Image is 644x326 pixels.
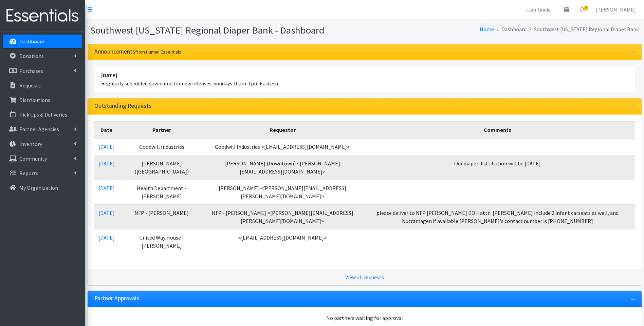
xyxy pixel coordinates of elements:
p: Reports [19,170,38,177]
a: [DATE] [98,143,115,150]
p: Purchases [19,67,43,74]
li: Regularly scheduled downtime for new releases: Sundays 10am-1pm Eastern. [94,67,635,91]
h3: Outstanding Requests [94,102,151,109]
td: Goodwill Industries <[EMAIL_ADDRESS][DOMAIN_NAME]> [205,138,361,155]
p: My Organization [19,184,58,191]
p: Pick Ups & Deliveries [19,111,67,118]
td: NFP - [PERSON_NAME] [119,204,205,229]
a: Inventory [3,137,82,151]
li: Southwest [US_STATE] Regional Diaper Bank [527,24,639,34]
td: [PERSON_NAME] (Downtown) <[PERSON_NAME][EMAIL_ADDRESS][DOMAIN_NAME]> [205,155,361,180]
p: Inventory [19,141,42,147]
a: Dashboard [3,35,82,48]
td: Goodwill Industries [119,138,205,155]
p: Distributions [19,97,50,103]
p: Partner Agencies [19,126,59,133]
div: No partners waiting for approval [94,314,635,322]
a: [DATE] [98,234,115,241]
strong: [DATE] [101,72,117,79]
p: Community [19,155,47,162]
a: 4 [574,3,590,16]
p: Requests [19,82,41,89]
td: please deliver to NFP [PERSON_NAME] DOH attn: [PERSON_NAME] include 2 infant carseats as well, an... [361,204,635,229]
td: [PERSON_NAME] ([GEOGRAPHIC_DATA]) [119,155,205,180]
h1: Southwest [US_STATE] Regional Diaper Bank - Dashboard [90,24,362,36]
h3: Announcements [94,48,181,55]
a: Purchases [3,64,82,78]
a: Reports [3,166,82,180]
th: Requestor [205,121,361,138]
small: from Human Essentials [135,49,181,55]
th: Partner [119,121,205,138]
a: Pick Ups & Deliveries [3,108,82,121]
td: <[EMAIL_ADDRESS][DOMAIN_NAME]> [205,229,361,254]
td: Our diaper distribution will be [DATE] [361,155,635,180]
a: [PERSON_NAME] [590,3,641,16]
a: Partner Agencies [3,122,82,136]
td: NFP - [PERSON_NAME] <[PERSON_NAME][EMAIL_ADDRESS][PERSON_NAME][DOMAIN_NAME]> [205,204,361,229]
h3: Partner Approvals [94,295,139,302]
a: [DATE] [98,160,115,167]
th: Comments [361,121,635,138]
a: [DATE] [98,209,115,216]
a: Requests [3,79,82,92]
a: Community [3,152,82,165]
td: Health Department - [PERSON_NAME] [119,180,205,204]
th: Date [94,121,119,138]
p: Donations [19,53,44,59]
img: HumanEssentials [3,4,82,27]
a: Home [480,26,494,33]
li: Dashboard [494,24,527,34]
a: My Organization [3,181,82,195]
td: United Way House - [PERSON_NAME] [119,229,205,254]
a: [DATE] [98,185,115,191]
span: 4 [584,6,588,11]
td: [PERSON_NAME] <[PERSON_NAME][EMAIL_ADDRESS][PERSON_NAME][DOMAIN_NAME]> [205,180,361,204]
a: Distributions [3,93,82,107]
a: View all requests [345,274,384,281]
p: Dashboard [19,38,44,45]
a: User Guide [521,3,556,16]
a: Donations [3,49,82,63]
